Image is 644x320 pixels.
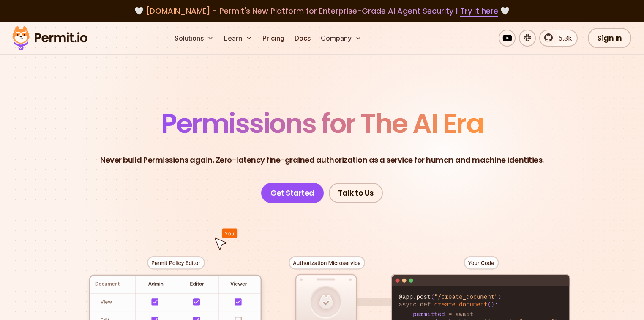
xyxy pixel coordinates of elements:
span: [DOMAIN_NAME] - Permit's New Platform for Enterprise-Grade AI Agent Security | [146,6,498,16]
button: Learn [221,30,256,47]
a: Pricing [259,30,288,47]
div: 🤍 🤍 [20,5,624,17]
button: Solutions [171,30,217,47]
a: 5.3k [539,30,578,47]
span: 5.3k [554,33,572,43]
span: Permissions for The AI Era [161,105,483,142]
a: Get Started [261,183,324,203]
a: Sign In [588,28,631,48]
a: Try it here [460,6,498,17]
img: Permit logo [8,24,91,52]
button: Company [317,30,365,47]
p: Never build Permissions again. Zero-latency fine-grained authorization as a service for human and... [100,154,544,166]
a: Talk to Us [329,183,383,203]
a: Docs [291,30,314,47]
